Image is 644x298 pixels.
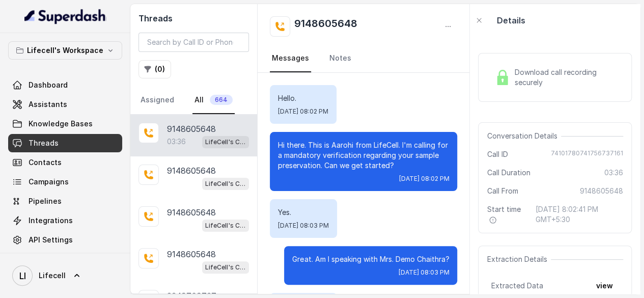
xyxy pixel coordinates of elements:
p: 9148605648 [167,165,216,177]
a: Campaigns [8,173,122,191]
span: Conversation Details [487,131,561,141]
span: [DATE] 08:03 PM [398,268,449,277]
p: LifeCell's Call Assistant [205,262,246,273]
a: Assistants [8,95,122,114]
img: light.svg [24,8,106,24]
p: Lifecell's Workspace [27,44,103,57]
span: 9148605648 [580,186,623,196]
span: Dashboard [29,80,68,90]
p: Great. Am I speaking with Mrs. Demo Chaithra? [292,254,449,264]
a: API Settings [8,231,122,249]
p: 9148605648 [167,206,216,219]
text: LI [19,270,26,281]
p: 9148605648 [167,248,216,260]
span: 74101780741756737161 [551,149,623,159]
span: Integrations [29,215,73,226]
span: Knowledge Bases [29,119,93,129]
span: Call ID [487,149,508,159]
p: LifeCell's Call Assistant [205,137,246,147]
p: Hi there. This is Aarohi from LifeCell. I'm calling for a mandatory verification regarding your s... [278,140,449,171]
span: Start time [487,204,527,225]
a: Contacts [8,153,122,172]
button: Lifecell's Workspace [8,41,122,60]
span: Pipelines [29,196,62,206]
p: 03:36 [167,137,186,147]
a: Knowledge Bases [8,115,122,133]
a: Assigned [138,87,176,114]
span: Call From [487,186,518,196]
p: 9148605648 [167,123,216,135]
span: [DATE] 8:02:41 PM GMT+5:30 [536,204,623,225]
span: Contacts [29,157,62,168]
span: [DATE] 08:02 PM [399,175,449,183]
a: Notes [327,45,353,72]
a: Pipelines [8,192,122,210]
span: 03:36 [604,168,623,178]
a: Threads [8,134,122,152]
span: [DATE] 08:03 PM [278,222,329,230]
a: All664 [192,87,235,114]
span: Assistants [29,99,67,110]
span: [DATE] 08:02 PM [278,107,328,116]
button: view [590,277,619,295]
a: Lifecell [8,261,122,290]
img: Lock Icon [495,70,510,85]
span: Lifecell [39,270,66,281]
h2: Threads [138,12,249,24]
a: Dashboard [8,76,122,94]
span: 664 [210,95,233,105]
nav: Tabs [270,45,457,72]
p: Hello. [278,93,328,103]
p: Yes. [278,207,329,218]
a: Integrations [8,211,122,230]
span: Call Duration [487,168,530,178]
span: API Settings [29,235,73,245]
span: Download call recording securely [514,67,619,88]
input: Search by Call ID or Phone Number [138,33,249,52]
span: Extracted Data [491,281,543,291]
span: Threads [29,138,59,148]
p: LifeCell's Call Assistant [205,221,246,231]
span: Campaigns [29,177,69,187]
nav: Tabs [138,87,249,114]
a: Messages [270,45,311,72]
button: (0) [138,60,171,78]
span: Extraction Details [487,254,551,264]
p: LifeCell's Call Assistant [205,179,246,189]
p: Details [496,14,525,26]
h2: 9148605648 [294,16,357,37]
